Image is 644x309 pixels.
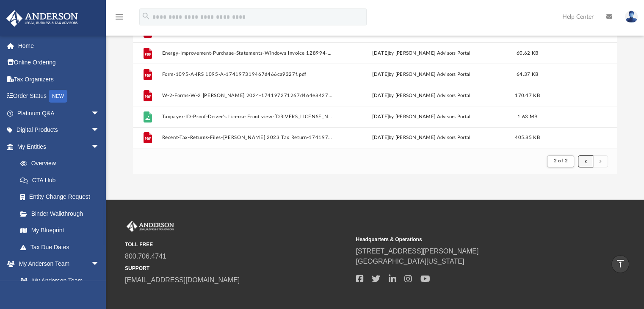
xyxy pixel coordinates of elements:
[91,105,108,122] span: arrow_drop_down
[611,255,629,273] a: vertical_align_top
[114,16,124,22] a: menu
[125,241,350,248] small: TOLL FREE
[625,11,638,23] img: User Pic
[125,264,350,272] small: SUPPORT
[6,88,112,105] a: Order StatusNEW
[91,122,108,139] span: arrow_drop_down
[553,159,567,163] span: 2 of 2
[6,256,108,273] a: My Anderson Teamarrow_drop_down
[162,114,332,120] button: Taxpayer-ID-Proof-Driver's License Front view-[DRIVERS_LICENSE_NUMBER]d460be1146a.jpg
[162,135,332,141] button: Recent-Tax-Returns-Files-[PERSON_NAME] 2023 Tax Return-174197114167d45ec5ba5f3.pdf
[12,189,112,206] a: Entity Change Request
[336,50,507,57] div: [DATE] by [PERSON_NAME] Advisors Portal
[6,71,112,88] a: Tax Organizers
[91,256,108,273] span: arrow_drop_down
[125,276,240,284] a: [EMAIL_ADDRESS][DOMAIN_NAME]
[336,92,507,100] div: [DATE] by [PERSON_NAME] Advisors Portal
[12,155,112,172] a: Overview
[356,248,478,255] a: [STREET_ADDRESS][PERSON_NAME]
[12,205,112,222] a: Binder Walkthrough
[4,10,80,27] img: Anderson Advisors Platinum Portal
[162,72,332,77] button: Form-1095-A-IRS 1095-A-174197319467d466ca9327f.pdf
[356,258,464,265] a: [GEOGRAPHIC_DATA][US_STATE]
[517,114,537,119] span: 1.63 MB
[6,105,112,122] a: Platinum Q&Aarrow_drop_down
[336,113,507,121] div: [DATE] by [PERSON_NAME] Advisors Portal
[6,37,112,54] a: Home
[336,71,507,78] div: [DATE] by [PERSON_NAME] Advisors Portal
[12,239,112,256] a: Tax Due Dates
[114,12,124,22] i: menu
[356,236,580,243] small: Headquarters & Operations
[6,122,112,139] a: Digital Productsarrow_drop_down
[162,93,332,98] button: W-2-Forms-W-2 [PERSON_NAME] 2024-174197271267d464e8427b1.pdf
[516,72,538,77] span: 64.37 KB
[12,272,104,289] a: My Anderson Team
[91,138,108,156] span: arrow_drop_down
[515,93,539,98] span: 170.47 KB
[12,172,112,189] a: CTA Hub
[336,134,507,142] div: [DATE] by [PERSON_NAME] Advisors Portal
[615,259,625,269] i: vertical_align_top
[547,155,574,167] button: 2 of 2
[125,221,176,232] img: Anderson Advisors Platinum Portal
[6,138,112,155] a: My Entitiesarrow_drop_down
[49,90,67,103] div: NEW
[162,50,332,56] button: Energy-Improvement-Purchase-Statements-Windows Invoice 128994-174369518567eead51738a9.pdf
[6,54,112,71] a: Online Ordering
[125,253,166,260] a: 800.706.4741
[515,136,539,140] span: 405.85 KB
[141,11,151,21] i: search
[12,222,108,239] a: My Blueprint
[516,51,538,56] span: 60.62 KB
